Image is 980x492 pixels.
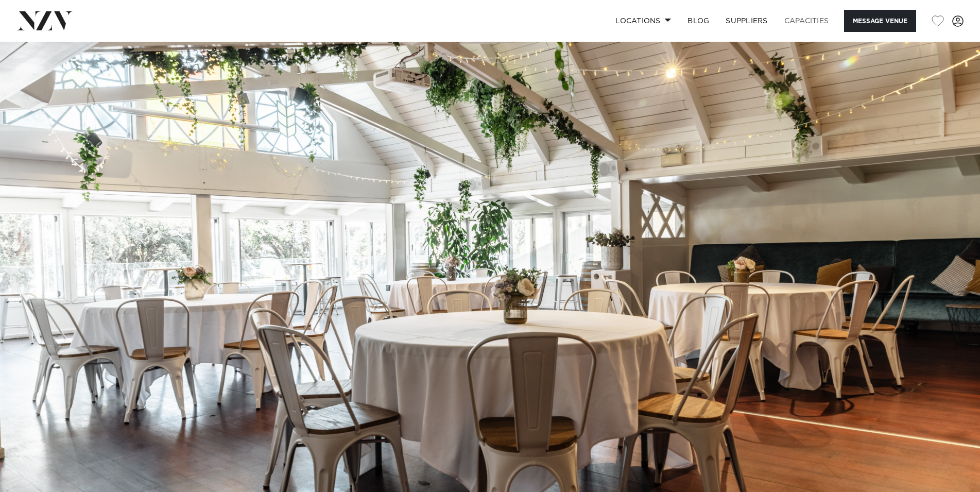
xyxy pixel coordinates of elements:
[717,10,776,32] a: SUPPLIERS
[844,10,916,32] button: Message Venue
[776,10,837,32] a: Capacities
[679,10,717,32] a: BLOG
[16,11,73,30] img: nzv-logo.png
[607,10,679,32] a: Locations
